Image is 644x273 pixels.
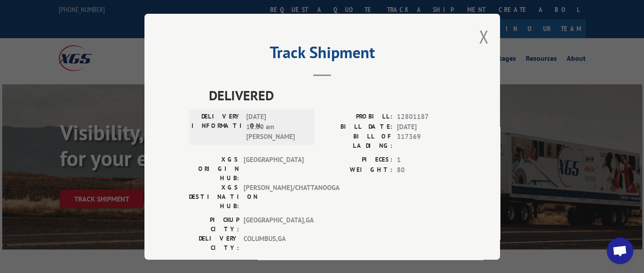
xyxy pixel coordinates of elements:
[322,112,392,122] label: PROBILL:
[322,132,392,150] label: BILL OF LADING:
[244,155,304,183] span: [GEOGRAPHIC_DATA]
[607,237,633,264] div: Open chat
[209,85,456,105] span: DELIVERED
[189,155,239,183] label: XGS ORIGIN HUB:
[246,112,306,142] span: [DATE] 11:30 am [PERSON_NAME]
[479,25,489,48] button: Close modal
[397,112,456,122] span: 12801187
[189,46,456,63] h2: Track Shipment
[397,122,456,132] span: [DATE]
[189,215,239,234] label: PICKUP CITY:
[322,165,392,175] label: WEIGHT:
[397,165,456,175] span: 80
[322,155,392,165] label: PIECES:
[322,122,392,132] label: BILL DATE:
[397,132,456,150] span: 317369
[244,215,304,234] span: [GEOGRAPHIC_DATA] , GA
[189,183,239,211] label: XGS DESTINATION HUB:
[192,112,242,142] label: DELIVERY INFORMATION:
[244,183,304,211] span: [PERSON_NAME]/CHATTANOOGA
[397,155,456,165] span: 1
[244,234,304,253] span: COLUMBUS , GA
[189,234,239,253] label: DELIVERY CITY:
